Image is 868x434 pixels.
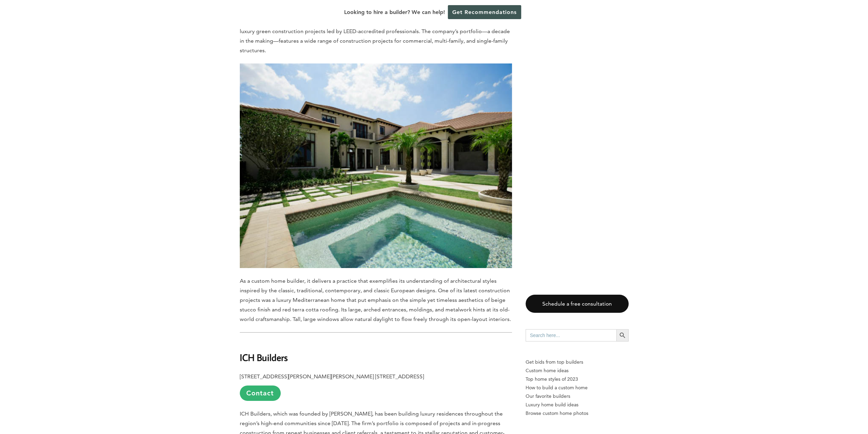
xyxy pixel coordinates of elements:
a: Our favorite builders [526,392,629,401]
a: Top home styles of 2023 [526,375,629,383]
p: Get bids from top builders [526,358,629,366]
b: [STREET_ADDRESS][PERSON_NAME][PERSON_NAME] [STREET_ADDRESS] [240,373,424,380]
b: ICH Builders [240,351,288,363]
input: Search here... [526,329,616,341]
a: Schedule a free consultation [526,295,629,313]
a: Get Recommendations [448,5,521,19]
a: How to build a custom home [526,383,629,392]
a: Custom home ideas [526,366,629,375]
a: Luxury home build ideas [526,401,629,409]
span: Established in [DATE], Fastrak Builders is a general contracting company that offers a comprehens... [240,9,510,54]
span: As a custom home builder, it delivers a practice that exemplifies its understanding of architectu... [240,278,511,322]
a: Contact [240,386,281,401]
svg: Search [619,332,626,339]
a: Browse custom home photos [526,409,629,418]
